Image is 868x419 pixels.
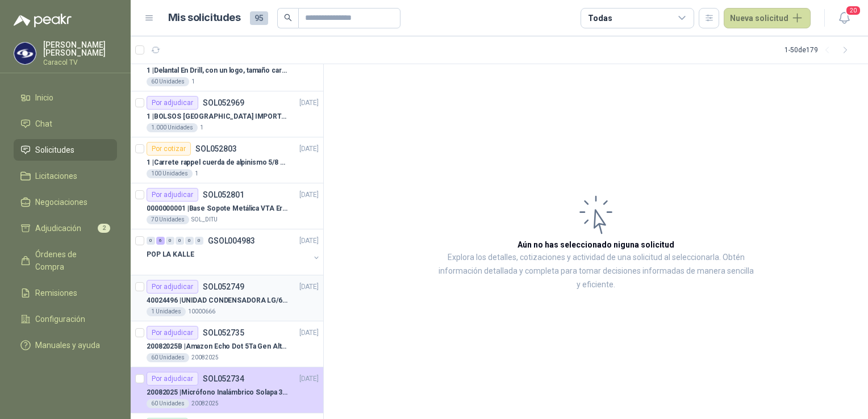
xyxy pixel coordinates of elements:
[35,222,81,234] span: Adjudicación
[191,215,218,224] p: SOL_DITU
[147,65,288,76] p: 1 | Delantal En Drill, con un logo, tamaño carta 1 tinta (Se envia enlacen, como referencia)
[299,190,319,200] p: [DATE]
[131,183,323,229] a: Por adjudicarSOL052801[DATE] 0000000001 |Base Sopote Metálica VTA Ergonómica Retráctil para Portá...
[147,353,189,362] div: 60 Unidades
[284,14,292,22] span: search
[14,87,117,108] a: Inicio
[35,248,106,273] span: Órdenes de Compra
[147,215,189,224] div: 70 Unidades
[156,237,165,245] div: 6
[14,334,117,356] a: Manuales y ayuda
[166,237,174,245] div: 0
[35,170,77,182] span: Licitaciones
[299,282,319,292] p: [DATE]
[203,283,244,291] p: SOL052749
[834,8,854,28] button: 20
[147,188,198,202] div: Por adjudicar
[299,236,319,246] p: [DATE]
[195,145,237,153] p: SOL052803
[35,196,87,208] span: Negociaciones
[724,8,811,28] button: Nueva solicitud
[131,137,323,183] a: Por cotizarSOL052803[DATE] 1 |Carrete rappel cuerda de alpinismo 5/8 negra 16mm100 Unidades1
[35,91,53,104] span: Inicio
[299,374,319,384] p: [DATE]
[191,77,195,86] p: 1
[845,5,861,16] span: 20
[14,282,117,304] a: Remisiones
[35,339,100,351] span: Manuales y ayuda
[147,307,186,316] div: 1 Unidades
[14,165,117,187] a: Licitaciones
[188,307,215,316] p: 10000666
[437,251,754,292] p: Explora los detalles, cotizaciones y actividad de una solicitud al seleccionarla. Obtén informaci...
[784,41,854,59] div: 1 - 50 de 179
[98,224,110,233] span: 2
[147,372,198,386] div: Por adjudicar
[588,12,612,24] div: Todas
[14,217,117,239] a: Adjudicación2
[14,139,117,161] a: Solicitudes
[147,237,155,245] div: 0
[131,91,323,137] a: Por adjudicarSOL052969[DATE] 1 |BOLSOS [GEOGRAPHIC_DATA] IMPORTADO [GEOGRAPHIC_DATA]-397-11.000 U...
[147,96,198,110] div: Por adjudicar
[147,169,193,178] div: 100 Unidades
[131,275,323,321] a: Por adjudicarSOL052749[DATE] 40024496 |UNIDAD CONDENSADORA LG/60,000BTU/220V/R410A: I1 Unidades10...
[147,142,191,156] div: Por cotizar
[14,191,117,213] a: Negociaciones
[299,98,319,108] p: [DATE]
[147,111,288,122] p: 1 | BOLSOS [GEOGRAPHIC_DATA] IMPORTADO [GEOGRAPHIC_DATA]-397-1
[203,191,244,199] p: SOL052801
[147,77,189,86] div: 60 Unidades
[35,287,77,299] span: Remisiones
[147,326,198,340] div: Por adjudicar
[131,367,323,413] a: Por adjudicarSOL052734[DATE] 20082025 |Micrófono Inalámbrico Solapa 3 En 1 Profesional F11-2 X260...
[147,387,288,398] p: 20082025 | Micrófono Inalámbrico Solapa 3 En 1 Profesional F11-2 X2
[147,280,198,294] div: Por adjudicar
[35,313,85,325] span: Configuración
[299,328,319,338] p: [DATE]
[185,237,194,245] div: 0
[191,399,219,408] p: 20082025
[191,353,219,362] p: 20082025
[43,59,117,66] p: Caracol TV
[131,45,323,91] a: Por adjudicarSOL053008[DATE] 1 |Delantal En Drill, con un logo, tamaño carta 1 tinta (Se envia en...
[14,244,117,278] a: Órdenes de Compra
[147,399,189,408] div: 60 Unidades
[203,329,244,337] p: SOL052735
[147,203,288,214] p: 0000000001 | Base Sopote Metálica VTA Ergonómica Retráctil para Portátil
[147,295,288,306] p: 40024496 | UNIDAD CONDENSADORA LG/60,000BTU/220V/R410A: I
[208,237,255,245] p: GSOL004983
[14,308,117,330] a: Configuración
[203,375,244,383] p: SOL052734
[518,238,674,251] h3: Aún no has seleccionado niguna solicitud
[168,10,241,26] h1: Mis solicitudes
[147,341,288,352] p: 20082025B | Amazon Echo Dot 5Ta Gen Altavoz Inteligente Alexa Azul
[35,118,52,130] span: Chat
[43,41,117,57] p: [PERSON_NAME] [PERSON_NAME]
[14,43,36,64] img: Company Logo
[14,113,117,135] a: Chat
[35,144,74,156] span: Solicitudes
[250,11,268,25] span: 95
[147,123,198,132] div: 1.000 Unidades
[203,99,244,107] p: SOL052969
[176,237,184,245] div: 0
[200,123,203,132] p: 1
[195,169,198,178] p: 1
[195,237,203,245] div: 0
[147,234,321,270] a: 0 6 0 0 0 0 GSOL004983[DATE] POP LA KALLE
[299,144,319,154] p: [DATE]
[14,14,72,27] img: Logo peakr
[131,321,323,367] a: Por adjudicarSOL052735[DATE] 20082025B |Amazon Echo Dot 5Ta Gen Altavoz Inteligente Alexa Azul60 ...
[147,249,194,260] p: POP LA KALLE
[147,157,288,168] p: 1 | Carrete rappel cuerda de alpinismo 5/8 negra 16mm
